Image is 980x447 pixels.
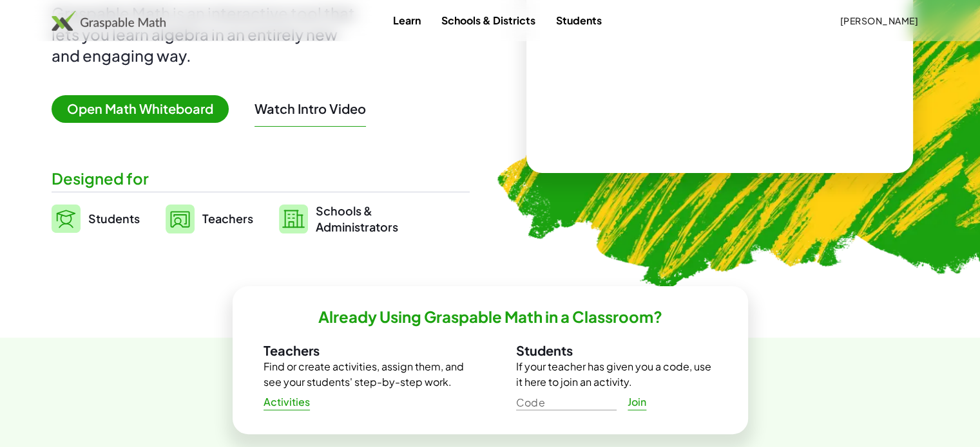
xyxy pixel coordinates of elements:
[166,203,253,235] a: Teachers
[829,9,928,32] button: [PERSON_NAME]
[279,205,308,233] img: svg%3e
[431,8,546,32] a: Schools & Districts
[318,307,662,327] h2: Already Using Graspable Math in a Classroom?
[202,211,253,226] span: Teachers
[52,203,140,235] a: Students
[623,12,816,108] video: What is this? This is dynamic math notation. Dynamic math notation plays a central role in how Gr...
[88,211,140,226] span: Students
[516,359,717,390] p: If your teacher has given you a code, use it here to join an activity.
[264,359,465,390] p: Find or create activities, assign them, and see your students' step-by-step work.
[516,342,717,359] h3: Students
[628,396,647,409] span: Join
[264,396,311,409] span: Activities
[52,103,239,116] a: Open Math Whiteboard
[840,15,918,26] span: [PERSON_NAME]
[264,342,465,359] h3: Teachers
[52,205,81,233] img: svg%3e
[52,168,470,189] div: Designed for
[255,100,366,117] button: Watch Intro Video
[52,95,229,123] span: Open Math Whiteboard
[383,8,431,32] a: Learn
[617,390,658,414] a: Join
[316,203,398,235] span: Schools & Administrators
[253,390,321,414] a: Activities
[279,203,398,235] a: Schools &Administrators
[546,8,612,32] a: Students
[166,205,195,233] img: svg%3e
